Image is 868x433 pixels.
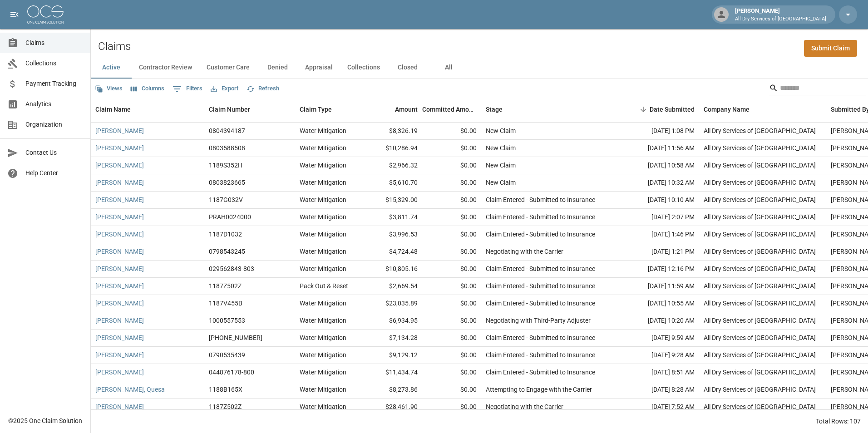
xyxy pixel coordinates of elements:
div: All Dry Services of Atlanta [704,143,816,153]
a: [PERSON_NAME] [95,368,144,377]
div: Water Mitigation [300,212,346,221]
div: Claim Type [300,97,332,122]
a: Submit Claim [804,40,857,57]
a: [PERSON_NAME] [95,126,144,135]
div: $15,329.00 [363,192,422,209]
button: Active [91,57,132,79]
div: Negotiating with the Carrier [486,402,563,411]
button: Collections [340,57,387,79]
p: All Dry Services of [GEOGRAPHIC_DATA] [735,15,826,23]
div: [DATE] 12:16 PM [617,261,699,278]
div: Claim Entered - Submitted to Insurance [486,299,595,308]
div: Total Rows: 107 [816,417,861,426]
div: $0.00 [422,312,481,330]
button: Sort [637,103,650,116]
div: PRAH0024000 [209,212,251,221]
button: Customer Care [199,57,257,79]
div: $0.00 [422,330,481,347]
div: All Dry Services of Atlanta [704,281,816,290]
div: $0.00 [422,209,481,226]
div: All Dry Services of Atlanta [704,333,816,342]
span: Collections [25,59,83,68]
div: Negotiating with Third-Party Adjuster [486,316,591,325]
div: [DATE] 10:20 AM [617,312,699,330]
div: 01-009-130023 [209,333,262,342]
div: $0.00 [422,381,481,399]
img: ocs-logo-white-transparent.png [27,5,64,24]
div: Water Mitigation [300,161,346,170]
a: [PERSON_NAME] [95,195,144,204]
div: New Claim [486,178,516,187]
div: Claim Entered - Submitted to Insurance [486,264,595,273]
div: $2,669.54 [363,278,422,295]
div: [DATE] 11:59 AM [617,278,699,295]
div: Stage [486,97,503,122]
div: [DATE] 10:10 AM [617,192,699,209]
div: Water Mitigation [300,316,346,325]
div: All Dry Services of Atlanta [704,178,816,187]
a: [PERSON_NAME] [95,212,144,221]
div: 029562843-803 [209,264,254,273]
div: Water Mitigation [300,385,346,394]
div: $10,805.16 [363,261,422,278]
div: All Dry Services of Atlanta [704,212,816,221]
div: $28,461.90 [363,399,422,416]
div: Water Mitigation [300,350,346,359]
span: Contact Us [25,148,83,157]
span: Claims [25,38,83,48]
div: All Dry Services of Atlanta [704,402,816,411]
div: $0.00 [422,243,481,261]
div: Claim Entered - Submitted to Insurance [486,230,595,239]
button: Contractor Review [132,57,199,79]
a: [PERSON_NAME] [95,299,144,308]
div: [DATE] 10:32 AM [617,174,699,192]
span: Organization [25,120,83,129]
div: [DATE] 9:28 AM [617,347,699,364]
div: Committed Amount [422,97,477,122]
div: 1188B165X [209,385,242,394]
a: [PERSON_NAME] [95,230,144,239]
button: Closed [387,57,428,79]
div: Search [769,81,866,97]
div: New Claim [486,143,516,153]
div: $10,286.94 [363,140,422,157]
button: Refresh [244,82,281,96]
div: $8,273.86 [363,381,422,399]
a: [PERSON_NAME] [95,333,144,342]
div: [DATE] 8:28 AM [617,381,699,399]
div: [DATE] 11:56 AM [617,140,699,157]
div: $2,966.32 [363,157,422,174]
div: [DATE] 7:52 AM [617,399,699,416]
div: 044876178-800 [209,368,254,377]
div: $0.00 [422,140,481,157]
div: $0.00 [422,261,481,278]
div: Water Mitigation [300,299,346,308]
div: Water Mitigation [300,247,346,256]
div: All Dry Services of Atlanta [704,316,816,325]
div: $8,326.19 [363,123,422,140]
div: Claim Entered - Submitted to Insurance [486,212,595,221]
div: $0.00 [422,226,481,243]
div: Committed Amount [422,97,481,122]
div: 1187Z502Z [209,402,242,411]
div: Water Mitigation [300,143,346,153]
div: [DATE] 8:51 AM [617,364,699,381]
div: [DATE] 1:08 PM [617,123,699,140]
div: dynamic tabs [91,57,868,79]
div: Water Mitigation [300,264,346,273]
a: [PERSON_NAME], Quesa [95,385,165,394]
a: [PERSON_NAME] [95,247,144,256]
div: 1000557553 [209,316,245,325]
div: $3,996.53 [363,226,422,243]
div: 1187V455B [209,299,242,308]
div: $0.00 [422,174,481,192]
div: [DATE] 10:55 AM [617,295,699,312]
a: [PERSON_NAME] [95,316,144,325]
button: Views [93,82,125,96]
div: Date Submitted [617,97,699,122]
div: $6,934.95 [363,312,422,330]
div: [DATE] 1:46 PM [617,226,699,243]
div: Claim Entered - Submitted to Insurance [486,281,595,290]
div: Water Mitigation [300,230,346,239]
div: [DATE] 1:21 PM [617,243,699,261]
